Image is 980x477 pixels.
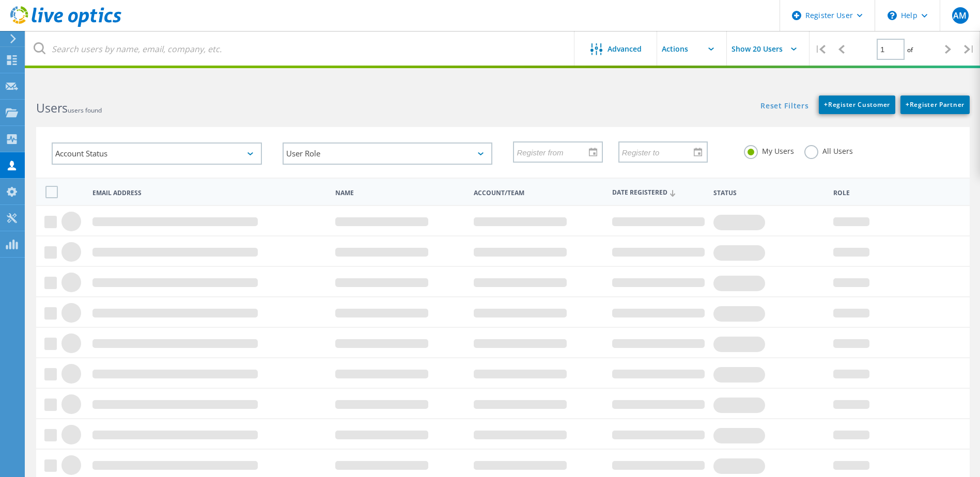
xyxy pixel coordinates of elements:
[804,145,853,155] label: All Users
[713,190,825,196] span: Status
[744,145,794,155] label: My Users
[52,142,262,165] div: Account Status
[906,100,965,109] span: Register Partner
[92,190,326,196] span: Email Address
[760,102,808,111] a: Reset Filters
[514,142,594,162] input: Register from
[810,31,831,68] div: |
[959,31,980,68] div: |
[612,189,705,196] span: Date Registered
[824,100,828,109] b: +
[608,45,642,53] span: Advanced
[900,96,970,114] a: +Register Partner
[335,190,465,196] span: Name
[824,100,890,109] span: Register Customer
[26,31,575,67] input: Search users by name, email, company, etc.
[833,190,954,196] span: Role
[907,45,913,54] span: of
[68,106,102,115] span: users found
[888,11,897,20] svg: \n
[819,96,895,114] a: +Register Customer
[283,142,493,165] div: User Role
[953,11,967,20] span: AM
[10,22,121,29] a: Live Optics Dashboard
[36,100,68,116] b: Users
[906,100,910,109] b: +
[474,190,603,196] span: Account/Team
[619,142,699,162] input: Register to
